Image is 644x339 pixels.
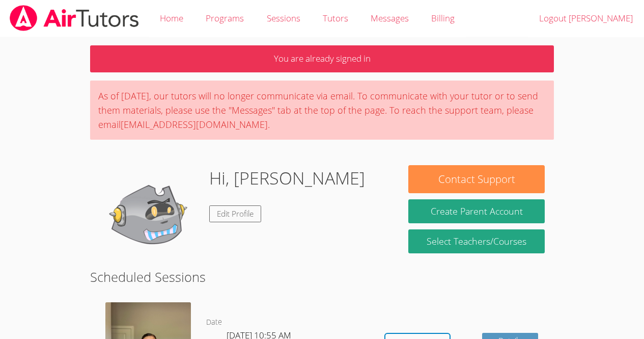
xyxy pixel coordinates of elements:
[209,205,261,222] a: Edit Profile
[371,12,409,24] span: Messages
[206,316,222,329] dt: Date
[90,267,554,286] h2: Scheduled Sessions
[90,81,554,140] div: As of [DATE], our tutors will no longer communicate via email. To communicate with your tutor or ...
[90,45,554,72] p: You are already signed in
[9,5,140,31] img: airtutors_banner-c4298cdbf04f3fff15de1276eac7730deb9818008684d7c2e4769d2f7ddbe033.png
[209,165,365,191] h1: Hi, [PERSON_NAME]
[408,165,544,193] button: Contact Support
[408,199,544,223] button: Create Parent Account
[99,165,201,267] img: default.png
[408,229,544,253] a: Select Teachers/Courses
